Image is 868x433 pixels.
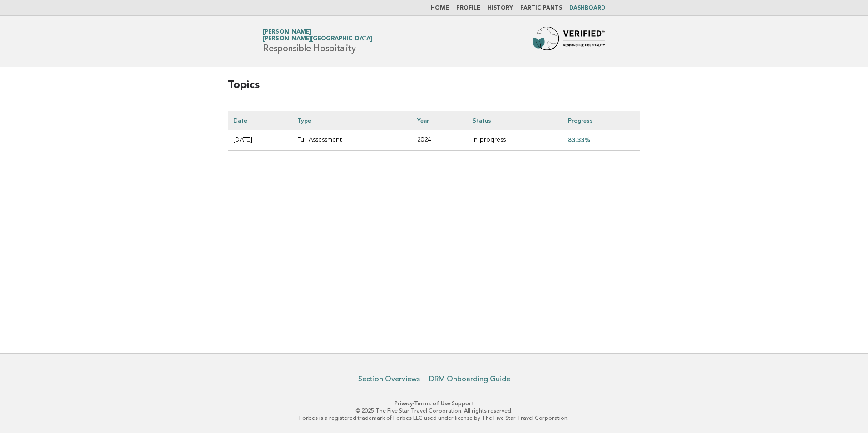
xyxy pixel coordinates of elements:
a: Home [431,5,449,11]
a: Section Overviews [358,374,420,384]
a: Participants [520,5,562,11]
a: Support [452,400,474,407]
h1: Responsible Hospitality [263,30,372,53]
td: Full Assessment [292,130,412,151]
td: In-progress [467,130,562,151]
p: · · [156,400,712,407]
p: © 2025 The Five Star Travel Corporation. All rights reserved. [156,407,712,414]
p: Forbes is a registered trademark of Forbes LLC used under license by The Five Star Travel Corpora... [156,414,712,422]
th: Status [467,111,562,130]
td: [DATE] [228,130,292,151]
a: Privacy [395,400,413,407]
a: DRM Onboarding Guide [429,374,510,384]
th: Type [292,111,412,130]
a: History [488,5,513,11]
a: Dashboard [569,5,605,11]
th: Year [412,111,467,130]
th: Date [228,111,292,130]
img: Forbes Travel Guide [533,27,605,56]
a: 83.33% [568,136,590,143]
a: Terms of Use [414,400,450,407]
td: 2024 [412,130,467,151]
h2: Topics [228,78,640,100]
span: [PERSON_NAME][GEOGRAPHIC_DATA] [263,36,372,42]
a: Profile [456,5,480,11]
th: Progress [562,111,640,130]
a: [PERSON_NAME][PERSON_NAME][GEOGRAPHIC_DATA] [263,29,372,42]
